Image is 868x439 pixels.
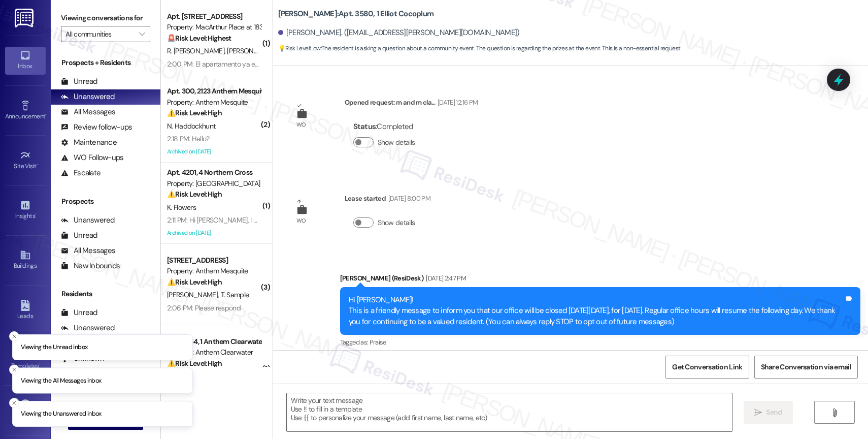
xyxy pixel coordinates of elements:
[35,211,37,218] span: •
[345,193,430,207] div: Lease started
[51,196,160,207] div: Prospects
[340,273,860,287] div: [PERSON_NAME] (ResiDesk)
[167,134,210,143] div: 2:18 PM: Hello?
[167,59,640,69] div: 2:00 PM: El apartamento ya está desocupado ya los salimos porque ustedes incumplieron con el cont...
[61,261,120,271] div: New Inbounds
[167,303,241,312] div: 2:06 PM: Please respond
[754,409,762,417] i: 
[370,338,386,347] span: Praise
[167,336,261,347] div: Apt. 5754, 1 Anthem Clearwater
[61,307,97,318] div: Unread
[61,168,101,178] div: Escalate
[167,167,261,178] div: Apt. 4201, 4 Northern Cross
[61,215,115,226] div: Unanswered
[220,290,249,299] span: T. Sample
[353,121,376,132] b: Status
[345,97,478,111] div: Opened request: m and m cla...
[166,145,262,158] div: Archived on [DATE]
[61,152,123,163] div: WO Follow-ups
[65,26,134,42] input: All communities
[167,11,261,22] div: Apt. [STREET_ADDRESS]
[5,246,46,274] a: Buildings
[278,44,321,52] strong: 💡 Risk Level: Low
[167,178,261,189] div: Property: [GEOGRAPHIC_DATA]
[278,27,520,38] div: [PERSON_NAME]. ([EMAIL_ADDRESS][PERSON_NAME][DOMAIN_NAME])
[278,43,681,54] span: : The resident is asking a question about a community event. The question is regarding the prizes...
[9,398,19,408] button: Close toast
[167,190,222,199] strong: ⚠️ Risk Level: High
[761,362,851,372] span: Share Conversation via email
[139,30,145,38] i: 
[349,295,844,327] div: Hi [PERSON_NAME]! This is a friendly message to inform you that our office will be closed [DATE][...
[278,9,434,19] b: [PERSON_NAME]: Apt. 3580, 1 Elliot Cocoplum
[766,407,782,418] span: Send
[5,197,46,224] a: Insights •
[5,297,46,324] a: Leads
[167,86,261,97] div: Apt. 300, 2123 Anthem Mesquite
[21,410,102,419] p: Viewing the Unanswered inbox
[61,107,115,117] div: All Messages
[665,356,749,379] button: Get Conversation Link
[744,401,793,424] button: Send
[672,362,742,372] span: Get Conversation Link
[378,137,415,148] label: Show details
[754,356,858,379] button: Share Conversation via email
[167,34,231,43] strong: 🚨 Risk Level: Highest
[296,215,306,226] div: WO
[5,347,46,374] a: Templates •
[830,409,838,417] i: 
[167,108,222,117] strong: ⚠️ Risk Level: High
[61,91,115,102] div: Unanswered
[61,323,115,333] div: Unanswered
[296,119,306,130] div: WO
[61,10,150,26] label: Viewing conversations for
[167,255,261,266] div: [STREET_ADDRESS]
[21,343,87,352] p: Viewing the Unread inbox
[61,230,97,241] div: Unread
[37,161,38,168] span: •
[5,47,46,74] a: Inbox
[61,122,132,133] div: Review follow-ups
[167,22,261,33] div: Property: MacArthur Place at 183
[423,273,466,284] div: [DATE] 2:47 PM
[167,215,856,225] div: 2:11 PM: Hi [PERSON_NAME], I had an issue with my truck that I had to take care of so I'm going t...
[167,121,215,131] span: N. Haddockhunt
[45,111,47,118] span: •
[167,347,261,358] div: Property: Anthem Clearwater
[386,193,430,204] div: [DATE] 8:00 PM
[435,97,478,108] div: [DATE] 12:16 PM
[5,396,46,424] a: Account
[167,266,261,276] div: Property: Anthem Mesquite
[167,97,261,108] div: Property: Anthem Mesquite
[340,335,860,350] div: Tagged as:
[61,76,97,87] div: Unread
[167,203,196,212] span: K. Flowers
[9,331,19,341] button: Close toast
[167,46,227,55] span: R. [PERSON_NAME]
[167,359,222,368] strong: ⚠️ Risk Level: High
[9,364,19,374] button: Close toast
[61,245,115,256] div: All Messages
[61,137,117,148] div: Maintenance
[378,217,415,228] label: Show details
[21,376,102,385] p: Viewing the All Messages inbox
[51,57,160,68] div: Prospects + Residents
[167,290,221,299] span: [PERSON_NAME]
[167,277,222,287] strong: ⚠️ Risk Level: High
[51,289,160,299] div: Residents
[5,147,46,174] a: Site Visit •
[227,46,278,55] span: [PERSON_NAME]
[166,227,262,239] div: Archived on [DATE]
[353,119,419,135] div: : Completed
[15,9,36,27] img: ResiDesk Logo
